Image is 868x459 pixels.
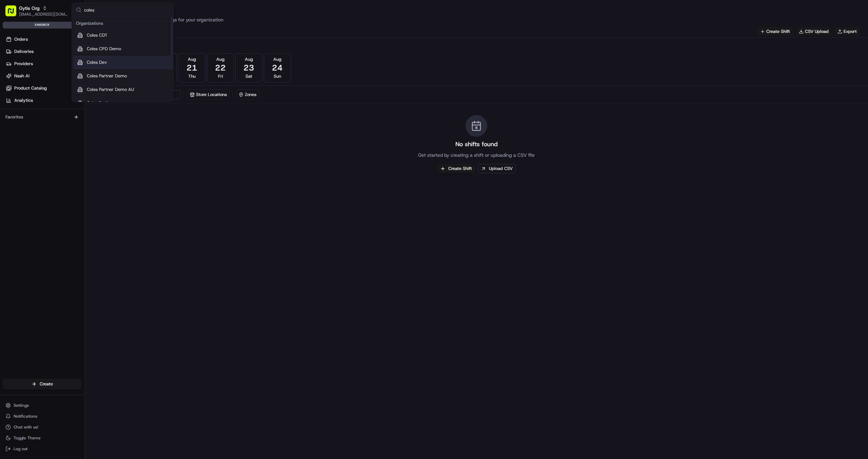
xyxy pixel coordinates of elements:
span: 23 [243,62,254,73]
span: Sat [245,73,252,79]
span: Coles Perf [87,100,107,106]
span: Notifications [14,414,37,419]
span: Coles Partner Demo AU [87,87,134,93]
a: 💻API Documentation [55,96,112,108]
a: Deliveries [3,46,84,57]
span: Settings [14,403,29,408]
span: Toggle Theme [14,435,41,441]
p: Get started by creating a shift or uploading a CSV file [418,152,535,158]
span: Sun [274,73,281,79]
span: 22 [215,62,226,73]
span: Chat with us! [14,424,38,430]
span: Fri [218,73,223,79]
button: Upload CSV [478,164,516,173]
input: Search... [84,3,169,17]
div: Suggestions [72,17,173,102]
span: Providers [14,61,33,67]
button: CSV Upload [796,27,832,36]
a: Orders [3,34,84,45]
button: Zones [236,90,259,100]
div: Start new chat [23,65,111,72]
a: Providers [3,58,84,69]
span: Pylon [67,115,82,120]
button: Aug24Sun [264,53,291,82]
span: Log out [14,446,27,452]
button: Zones [236,90,259,99]
button: Gytis Org[EMAIL_ADDRESS][DOMAIN_NAME] [3,3,70,19]
button: Gytis Org [19,5,40,12]
p: Welcome 👋 [7,27,123,38]
a: Analytics [3,95,84,106]
button: Aug23Sat [235,53,262,82]
span: Thu [188,73,196,79]
button: Aug22Fri [207,53,234,82]
button: Create [3,379,82,389]
a: Powered byPylon [48,115,82,120]
input: Clear [18,44,112,51]
span: Coles Dev [87,59,107,65]
div: We're available if you need us! [23,72,86,77]
span: Create [40,381,53,387]
a: Nash AI [3,71,84,81]
span: 24 [272,62,283,73]
button: Log out [3,444,82,454]
button: Settings [3,401,82,410]
span: Aug [273,56,281,62]
div: 💻 [57,99,63,104]
span: Deliveries [14,49,34,55]
img: 1736555255976-a54dd68f-1ca7-489b-9aae-adbdc363a1c4 [7,65,19,77]
div: Organizations [73,18,172,28]
span: 21 [186,62,197,73]
div: sandbox [3,22,82,28]
h3: No shifts found [455,139,498,149]
span: Coles Partner Demo [87,73,127,79]
div: Favorites [3,112,82,122]
span: Product Catalog [14,85,47,91]
button: Toggle Theme [3,433,82,443]
span: Analytics [14,97,33,103]
span: Coles CDT [87,32,107,38]
button: Start new chat [115,67,123,75]
button: [EMAIL_ADDRESS][DOMAIN_NAME] [19,12,67,17]
span: Aug [216,56,224,62]
span: Aug [188,56,196,62]
button: Create Shift [437,164,475,173]
button: Create Shift [757,27,793,36]
span: Nash AI [14,73,29,79]
span: Orders [14,36,28,42]
span: Aug [245,56,253,62]
span: API Documentation [64,98,109,105]
button: Store Locations [187,90,230,100]
button: Aug21Thu [178,53,205,82]
button: Export [834,27,860,36]
button: Notifications [3,412,82,421]
button: Chat with us! [3,422,82,432]
a: Product Catalog [3,83,84,94]
span: Knowledge Base [14,98,52,105]
span: Coles CPD Demo [87,46,121,52]
button: Store Locations [187,90,230,99]
div: 📗 [7,99,12,104]
a: 📗Knowledge Base [4,96,55,108]
img: Nash [7,7,20,20]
